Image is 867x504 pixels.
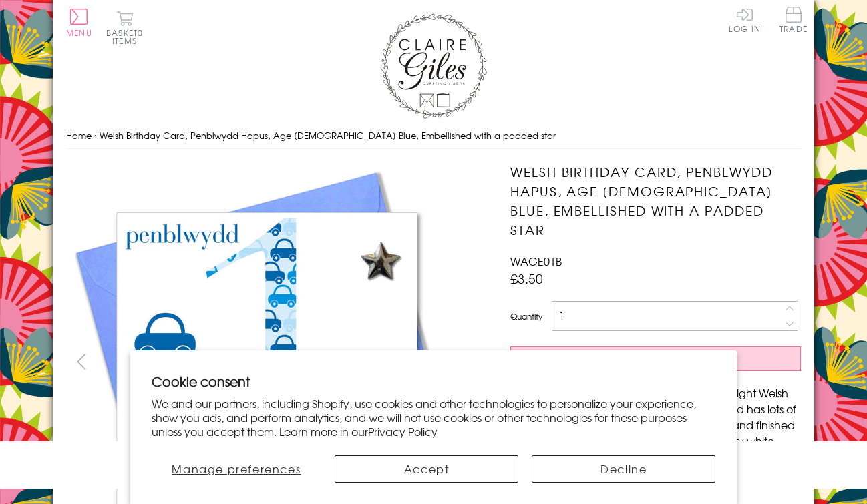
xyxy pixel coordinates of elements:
[66,27,92,39] span: Menu
[66,346,96,376] button: prev
[729,7,761,33] a: Log In
[510,310,542,322] label: Quantity
[510,253,562,269] span: WAGE01B
[152,455,321,483] button: Manage preferences
[510,346,801,371] button: Add to Basket
[532,455,715,483] button: Decline
[510,162,801,239] h1: Welsh Birthday Card, Penblwydd Hapus, Age [DEMOGRAPHIC_DATA] Blue, Embellished with a padded star
[152,397,716,438] p: We and our partners, including Shopify, use cookies and other technologies to personalize your ex...
[454,346,484,376] button: next
[368,423,438,439] a: Privacy Policy
[172,461,301,477] span: Manage preferences
[335,455,518,483] button: Accept
[66,129,92,142] a: Home
[779,7,808,35] a: Trade
[779,7,808,33] span: Trade
[66,9,92,37] button: Menu
[510,269,543,288] span: £3.50
[94,129,97,142] span: ›
[152,372,716,391] h2: Cookie consent
[380,13,487,119] img: Claire Giles Greetings Cards
[66,122,801,150] nav: breadcrumbs
[112,27,143,47] span: 0 items
[100,129,556,142] span: Welsh Birthday Card, Penblwydd Hapus, Age [DEMOGRAPHIC_DATA] Blue, Embellished with a padded star
[106,11,143,45] button: Basket0 items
